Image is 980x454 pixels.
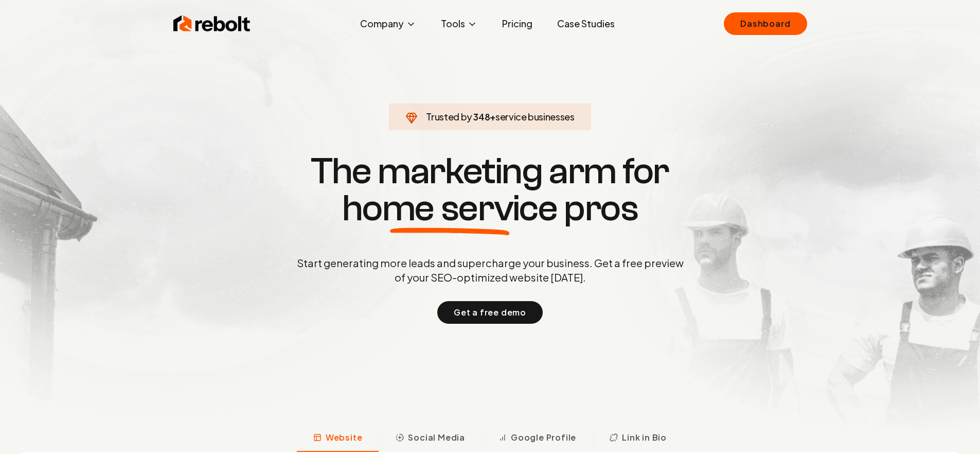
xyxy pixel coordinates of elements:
[593,425,683,452] button: Link in Bio
[342,190,558,227] span: home service
[433,13,486,34] button: Tools
[426,111,472,123] span: Trusted by
[494,13,541,34] a: Pricing
[482,425,593,452] button: Google Profile
[352,13,424,34] button: Company
[724,12,807,35] a: Dashboard
[490,111,495,123] span: +
[408,431,465,444] span: Social Media
[326,431,363,444] span: Website
[495,111,575,123] span: service businesses
[549,13,623,34] a: Case Studies
[473,110,490,124] span: 348
[511,431,576,444] span: Google Profile
[622,431,667,444] span: Link in Bio
[173,13,251,34] img: Rebolt Logo
[297,425,379,452] button: Website
[295,256,686,285] p: Start generating more leads and supercharge your business. Get a free preview of your SEO-optimiz...
[437,301,543,324] button: Get a free demo
[243,153,737,227] h1: The marketing arm for pros
[379,425,482,452] button: Social Media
